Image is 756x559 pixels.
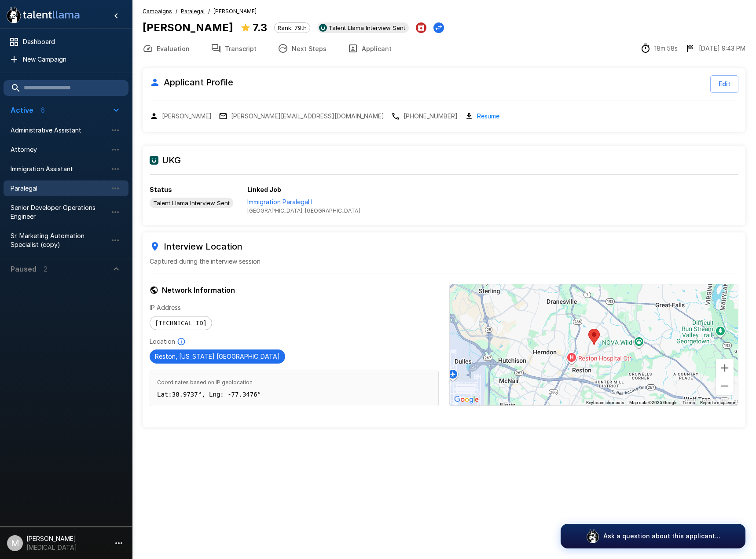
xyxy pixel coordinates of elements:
span: [GEOGRAPHIC_DATA], [GEOGRAPHIC_DATA] [247,206,360,215]
span: Reston, [US_STATE] [GEOGRAPHIC_DATA] [150,353,285,360]
div: Copy phone number [391,112,458,121]
h6: Interview Location [150,239,738,254]
p: [PERSON_NAME] [162,112,212,121]
p: Location [150,337,175,346]
span: Talent Llama Interview Sent [150,199,233,206]
img: ukg_logo.jpeg [319,24,327,32]
p: [PHONE_NUMBER] [404,112,458,121]
span: / [208,7,210,16]
h6: UKG [150,153,738,167]
a: Report a map error [700,400,735,405]
h6: Network Information [150,284,439,296]
button: Change Stage [433,22,444,33]
p: [DATE] 9:43 PM [699,44,745,53]
img: Google [452,394,481,405]
a: Terms (opens in new tab) [683,400,695,405]
button: Edit [710,75,738,93]
button: Next Steps [267,36,337,61]
button: Transcript [200,36,267,61]
u: Paralegal [181,8,205,15]
div: View profile in UKG [150,198,233,208]
button: Evaluation [132,36,200,61]
a: Open this area in Google Maps (opens a new window) [452,394,481,405]
b: Status [150,186,172,193]
a: Resume [477,111,499,121]
p: IP Address [150,303,439,312]
b: 7.3 [253,21,267,34]
span: Talent Llama Interview Sent [325,24,409,31]
div: View profile in UKG [317,22,409,33]
button: Keyboard shortcuts [586,400,624,406]
a: View job in UKG [247,198,360,215]
u: Campaigns [143,8,172,15]
div: The time between starting and completing the interview [640,43,678,54]
span: / [176,7,177,16]
button: Zoom in [716,359,734,377]
button: Zoom out [716,377,734,395]
span: Coordinates based on IP geolocation [157,378,431,387]
span: [PERSON_NAME] [213,7,257,16]
b: [PERSON_NAME] [143,21,233,34]
p: Lat: 38.9737 °, Lng: -77.3476 ° [157,390,431,399]
span: Rank: 79th [275,24,310,31]
div: Download resume [465,111,499,121]
div: Copy email address [219,112,384,121]
button: Applicant [337,36,402,61]
svg: Based on IP Address and not guaranteed to be accurate [177,337,186,346]
img: ukg_logo.jpeg [150,156,158,165]
p: 18m 58s [654,44,678,53]
p: Captured during the interview session [150,257,738,266]
span: Map data ©2025 Google [629,400,677,405]
p: [PERSON_NAME][EMAIL_ADDRESS][DOMAIN_NAME] [231,112,384,121]
div: The date and time when the interview was completed [685,43,745,54]
span: [TECHNICAL_ID] [150,320,212,327]
p: Immigration Paralegal I [247,198,360,206]
div: Copy name [150,112,212,121]
h6: Applicant Profile [150,75,233,89]
b: Linked Job [247,186,281,193]
button: Archive Applicant [416,22,426,33]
